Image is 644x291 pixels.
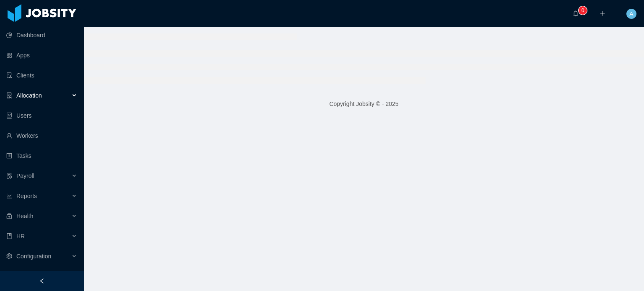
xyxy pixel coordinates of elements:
[16,92,42,99] span: Allocation
[6,193,12,199] i: icon: line-chart
[6,127,77,144] a: icon: userWorkers
[16,253,51,260] span: Configuration
[6,253,12,259] i: icon: setting
[16,233,25,239] span: HR
[6,47,77,64] a: icon: appstoreApps
[6,67,77,84] a: icon: auditClients
[6,107,77,124] a: icon: robotUsers
[629,9,633,19] span: A
[6,233,12,239] i: icon: book
[84,90,644,118] footer: Copyright Jobsity © - 2025
[579,6,587,15] sup: 0
[573,10,579,16] i: icon: bell
[6,93,12,98] i: icon: solution
[6,147,77,164] a: icon: profileTasks
[600,10,605,16] i: icon: plus
[16,213,33,219] span: Health
[6,213,12,219] i: icon: medicine-box
[16,193,37,199] span: Reports
[6,173,12,179] i: icon: file-protect
[6,27,77,44] a: icon: pie-chartDashboard
[16,173,34,179] span: Payroll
